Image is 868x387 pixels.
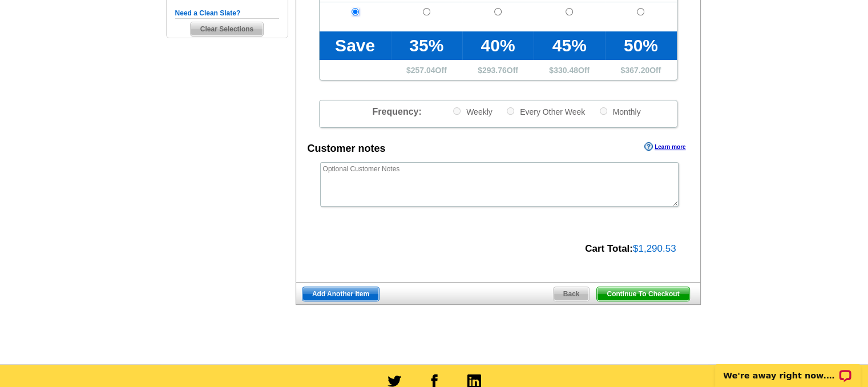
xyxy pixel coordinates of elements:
td: $ Off [391,60,462,80]
td: $ Off [605,60,676,80]
a: Add Another Item [302,287,380,301]
label: Monthly [599,106,641,117]
td: $ Off [534,60,605,80]
a: Back [553,287,590,301]
iframe: LiveChat chat widget [708,351,868,387]
span: Back [554,287,590,301]
span: 257.04 [411,66,435,75]
span: $1,290.53 [633,243,676,254]
span: 367.20 [625,66,649,75]
span: 293.76 [482,66,507,75]
td: Save [320,31,391,60]
a: Learn more [644,142,685,151]
input: Monthly [600,107,607,115]
td: $ Off [462,60,534,80]
input: Every Other Week [507,107,514,115]
td: 50% [605,31,676,60]
label: Every Other Week [506,106,585,117]
strong: Cart Total: [585,243,633,254]
span: 330.48 [554,66,578,75]
td: 35% [391,31,462,60]
h5: Need a Clean Slate? [175,8,279,19]
span: Continue To Checkout [597,287,689,301]
label: Weekly [452,106,492,117]
span: Frequency: [372,107,421,116]
td: 40% [462,31,534,60]
div: Customer notes [308,141,386,156]
input: Weekly [453,107,461,115]
td: 45% [534,31,605,60]
span: Add Another Item [302,287,379,301]
span: Clear Selections [191,22,263,36]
